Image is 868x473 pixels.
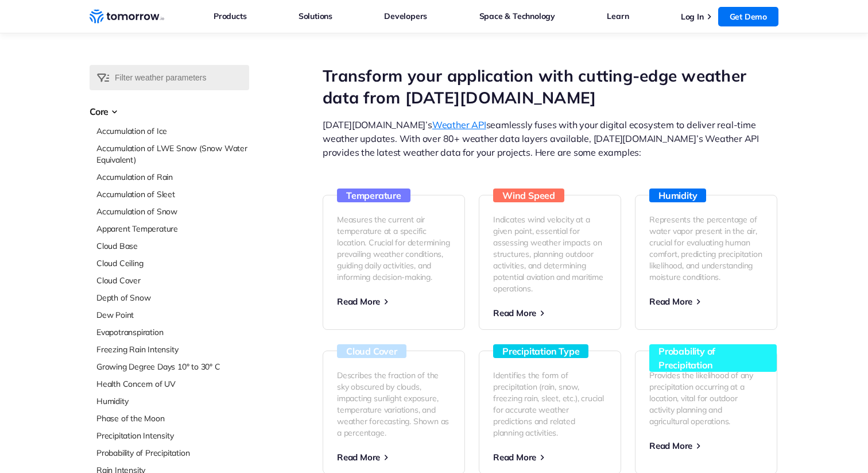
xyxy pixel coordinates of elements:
[96,223,249,234] a: Apparent Temperature
[493,344,588,358] h3: Precipitation Type
[649,189,706,202] h3: Humidity
[90,65,249,90] input: Filter weather parameters
[96,240,249,252] a: Cloud Base
[493,214,607,294] p: Indicates wind velocity at a given point, essential for assessing weather impacts on structures, ...
[337,344,406,358] h3: Cloud Cover
[96,125,249,137] a: Accumulation of Ice
[337,370,451,439] p: Describes the fraction of the sky obscured by clouds, impacting sunlight exposure, temperature va...
[432,119,486,130] a: Weather API
[96,206,249,217] a: Accumulation of Snow
[479,195,621,330] a: Wind Speed Indicates wind velocity at a given point, essential for assessing weather impacts on s...
[214,9,246,24] a: Products
[96,257,249,269] a: Cloud Ceiling
[96,292,249,303] a: Depth of Snow
[493,452,536,463] span: Read More
[323,195,465,330] a: Temperature Measures the current air temperature at a specific location. Crucial for determining ...
[299,9,332,24] a: Solutions
[635,195,777,330] a: Humidity Represents the percentage of water vapor present in the air, crucial for evaluating huma...
[96,275,249,286] a: Cloud Cover
[607,9,629,24] a: Learn
[649,344,777,372] h3: Probability of Precipitation
[323,118,778,159] p: [DATE][DOMAIN_NAME]’s seamlessly fuses with your digital ecosystem to deliver real-time weather u...
[384,9,427,24] a: Developers
[493,307,536,318] span: Read More
[96,361,249,372] a: Growing Degree Days 10° to 30° C
[649,214,763,283] p: Represents the percentage of water vapor present in the air, crucial for evaluating human comfort...
[337,189,410,202] h3: Temperature
[337,452,380,463] span: Read More
[96,326,249,338] a: Evapotranspiration
[96,395,249,407] a: Humidity
[649,370,763,427] p: Provides the likelihood of any precipitation occurring at a location, vital for outdoor activity ...
[90,8,164,25] a: Home link
[493,189,564,202] h3: Wind Speed
[96,378,249,390] a: Health Concern of UV
[96,171,249,183] a: Accumulation of Rain
[96,309,249,321] a: Dew Point
[493,370,607,439] p: Identifies the form of precipitation (rain, snow, freezing rain, sleet, etc.), crucial for accura...
[649,440,692,451] span: Read More
[96,189,249,200] a: Accumulation of Sleet
[718,7,778,26] a: Get Demo
[96,344,249,355] a: Freezing Rain Intensity
[96,447,249,459] a: Probability of Precipitation
[337,214,451,283] p: Measures the current air temperature at a specific location. Crucial for determining prevailing w...
[681,11,704,22] a: Log In
[323,65,778,109] h1: Transform your application with cutting-edge weather data from [DATE][DOMAIN_NAME]
[649,296,692,307] span: Read More
[96,413,249,424] a: Phase of the Moon
[96,143,249,166] a: Accumulation of LWE Snow (Snow Water Equivalent)
[479,9,555,24] a: Space & Technology
[96,430,249,441] a: Precipitation Intensity
[90,105,249,118] h3: Core
[337,296,380,307] span: Read More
